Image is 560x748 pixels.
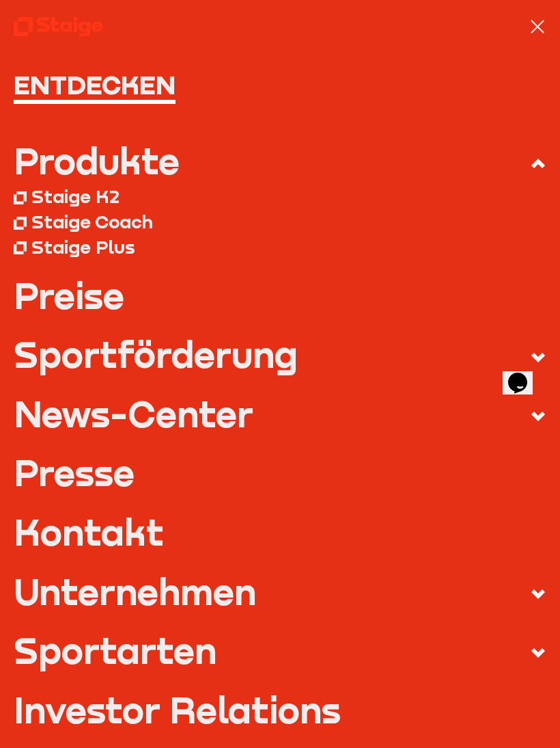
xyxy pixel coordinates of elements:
div: Unternehmen [14,574,256,609]
a: Presse [14,455,547,490]
a: Investor Relations [14,692,547,727]
a: Staige Coach [14,209,547,235]
a: Kontakt [14,514,547,550]
a: Staige K2 [14,184,547,209]
div: Sportförderung [14,336,298,372]
div: Staige K2 [31,185,120,208]
div: Staige Coach [31,211,153,233]
iframe: chat widget [503,353,546,395]
a: Preise [14,278,547,313]
div: Staige Plus [31,236,135,258]
div: Sportarten [14,632,216,668]
a: Staige Plus [14,235,547,260]
div: News-Center [14,396,253,431]
div: Produkte [14,143,180,178]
